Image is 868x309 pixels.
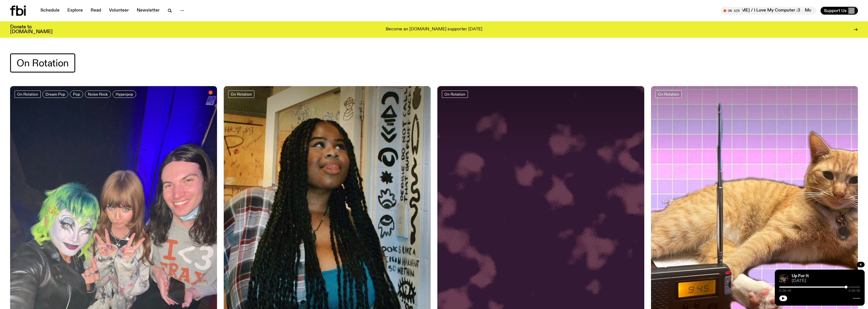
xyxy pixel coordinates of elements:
[228,91,254,98] a: On Rotation
[17,92,38,96] span: On Rotation
[113,91,136,98] a: Hyperpop
[721,7,816,15] button: On AirMornings with [PERSON_NAME] / I Love My Computer :3Mornings with [PERSON_NAME] / I Love My ...
[821,7,858,15] button: Support Us
[88,92,108,96] span: Noise Rock
[386,27,482,32] p: Become an [DOMAIN_NAME] supporter [DATE]
[85,91,111,98] a: Noise Rock
[10,25,52,34] h3: Donate to [DOMAIN_NAME]
[824,8,847,13] span: Support Us
[444,92,465,96] span: On Rotation
[37,7,63,15] a: Schedule
[727,8,813,13] span: Tune in live
[442,91,468,98] a: On Rotation
[15,91,41,98] a: On Rotation
[106,7,132,15] a: Volunteer
[848,289,860,292] span: 3:00:00
[792,279,860,283] span: [DATE]
[70,91,83,98] a: Pop
[658,92,679,96] span: On Rotation
[779,289,791,292] span: 2:28:30
[42,91,68,98] a: Dream Pop
[64,7,86,15] a: Explore
[45,92,65,96] span: Dream Pop
[655,91,682,98] a: On Rotation
[231,92,252,96] span: On Rotation
[73,92,80,96] span: Pop
[17,58,69,69] span: On Rotation
[133,7,163,15] a: Newsletter
[116,92,133,96] span: Hyperpop
[792,274,809,278] a: Up For It
[87,7,104,15] a: Read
